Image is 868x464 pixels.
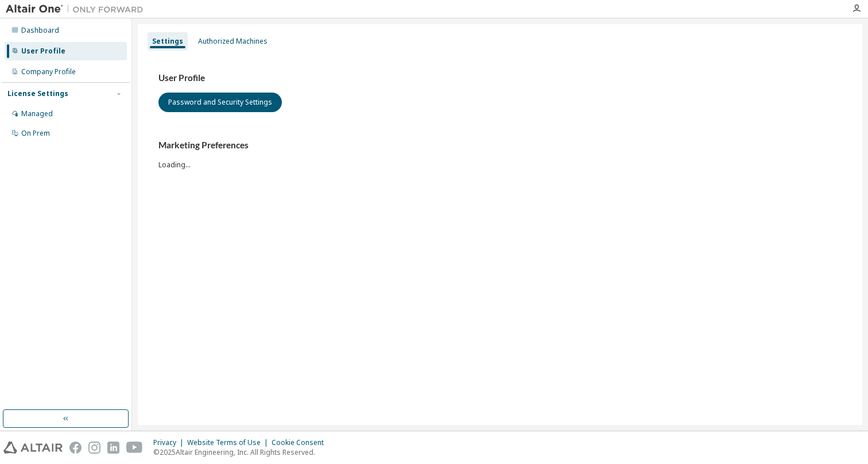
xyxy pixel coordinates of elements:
h3: Marketing Preferences [158,140,842,151]
img: Altair One [6,3,149,15]
img: altair_logo.svg [3,442,63,454]
button: Password and Security Settings [158,93,282,112]
p: © 2025 Altair Engineering, Inc. All Rights Reserved. [153,447,331,457]
div: Dashboard [21,26,59,35]
div: Cookie Consent [272,438,331,447]
div: Authorized Machines [198,37,268,46]
div: Loading... [158,140,842,169]
div: Settings [152,37,183,46]
div: User Profile [21,47,65,56]
img: youtube.svg [126,442,143,454]
div: Company Profile [21,67,76,76]
div: Website Terms of Use [187,438,272,447]
div: Managed [21,109,53,118]
div: On Prem [21,129,50,138]
h3: User Profile [158,72,842,84]
div: Privacy [153,438,187,447]
img: linkedin.svg [107,442,119,454]
div: License Settings [7,89,68,98]
img: facebook.svg [69,442,82,454]
img: instagram.svg [88,442,100,454]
